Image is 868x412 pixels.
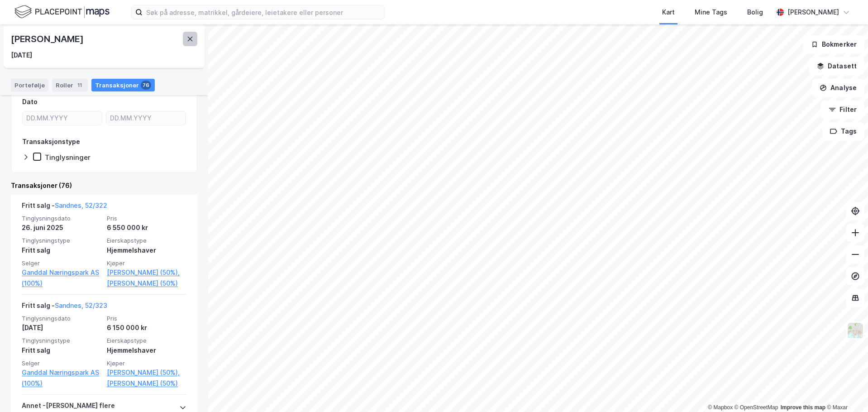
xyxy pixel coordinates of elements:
span: Tinglysningsdato [22,315,101,322]
div: [DATE] [22,322,101,333]
iframe: Chat Widget [823,369,868,412]
div: 6 150 000 kr [107,322,186,333]
a: [PERSON_NAME] (50%) [107,278,186,289]
div: Fritt salg [22,245,101,256]
div: Roller [52,79,88,91]
span: Kjøper [107,259,186,267]
input: Søk på adresse, matrikkel, gårdeiere, leietakere eller personer [143,5,384,19]
a: Ganddal Næringspark AS (100%) [22,367,101,389]
a: [PERSON_NAME] (50%), [107,267,186,278]
div: Fritt salg - [22,200,107,215]
div: [PERSON_NAME] [11,32,85,46]
a: [PERSON_NAME] (50%) [107,378,186,389]
div: Portefølje [11,79,48,91]
button: Filter [821,101,864,119]
a: [PERSON_NAME] (50%), [107,367,186,378]
span: Eierskapstype [107,237,186,244]
input: DD.MM.YYYY [23,111,102,125]
div: Bolig [747,7,763,18]
a: Sandnes, 52/322 [55,201,107,209]
div: 76 [141,81,151,90]
span: Eierskapstype [107,337,186,345]
div: Hjemmelshaver [107,245,186,256]
img: logo.f888ab2527a4732fd821a326f86c7f29.svg [14,4,110,20]
div: Dato [22,96,38,107]
a: OpenStreetMap [734,404,778,411]
button: Datasett [809,57,864,75]
div: Fritt salg [22,345,101,356]
span: Tinglysningstype [22,337,101,345]
span: Tinglysningsdato [22,215,101,222]
div: Kart [662,7,675,18]
div: Kontrollprogram for chat [823,369,868,412]
div: Hjemmelshaver [107,345,186,356]
div: [DATE] [11,50,32,61]
div: Fritt salg - [22,300,107,315]
span: Tinglysningstype [22,237,101,244]
div: Transaksjoner [91,79,155,91]
a: Ganddal Næringspark AS (100%) [22,267,101,289]
a: Sandnes, 52/323 [55,302,107,309]
div: Tinglysninger [45,153,91,162]
img: Z [847,322,864,339]
button: Analyse [812,79,864,97]
a: Improve this map [781,404,825,411]
span: Selger [22,259,101,267]
span: Pris [107,315,186,322]
div: Mine Tags [695,7,727,18]
div: [PERSON_NAME] [787,7,839,18]
a: Mapbox [708,404,733,411]
div: 11 [75,81,84,90]
button: Tags [822,122,864,140]
div: 26. juni 2025 [22,222,101,233]
div: 6 550 000 kr [107,222,186,233]
input: DD.MM.YYYY [106,111,186,125]
button: Bokmerker [803,35,864,53]
span: Pris [107,215,186,222]
div: Transaksjonstype [22,136,80,147]
div: Transaksjoner (76) [11,180,197,191]
span: Kjøper [107,359,186,367]
span: Selger [22,359,101,367]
